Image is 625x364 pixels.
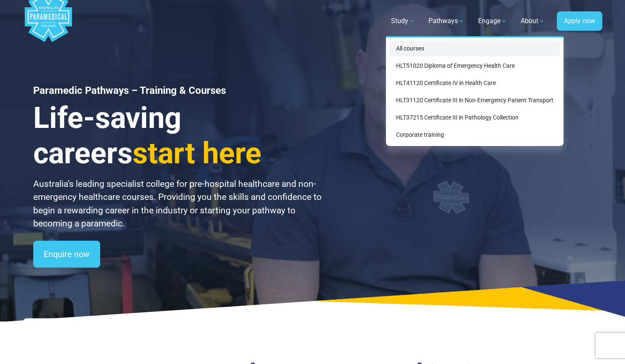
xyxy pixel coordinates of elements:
a: Apply now [557,11,602,31]
a: Enquire now [33,241,100,268]
h1: Paramedic Pathways – Training & Courses [33,85,323,97]
a: HLT51020 Diploma of Emergency Health Care [389,58,560,74]
span: start here [133,136,261,170]
a: Corporate training [389,127,560,143]
a: Engage [473,9,512,33]
a: All courses [389,41,560,56]
a: Pathways [423,9,470,33]
a: Study [386,9,420,33]
a: HLT41120 Certificate IV in Health Care [389,75,560,91]
div: Study [386,36,564,146]
a: HLT31120 Certificate III in Non-Emergency Patient Transport [389,93,560,108]
p: Australia’s leading specialist college for pre-hospital healthcare and non-emergency healthcare c... [33,178,323,231]
a: HLT37215 Certificate III in Pathology Collection [389,110,560,125]
a: About [516,9,550,33]
h3: Life-saving careers [33,100,323,171]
